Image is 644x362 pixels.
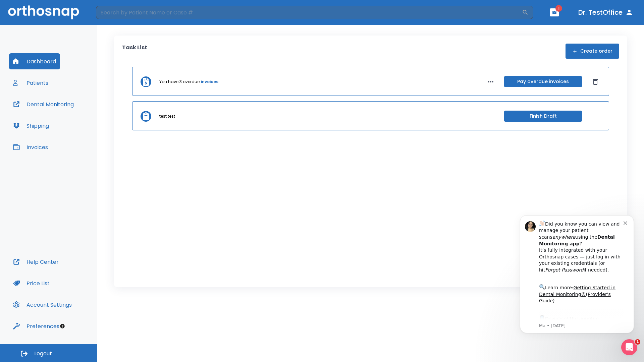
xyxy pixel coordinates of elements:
[9,254,63,270] button: Help Center
[8,5,79,19] img: Orthosnap
[9,96,78,112] button: Dental Monitoring
[9,275,54,291] button: Price List
[122,44,147,59] p: Task List
[96,6,522,19] input: Search by Patient Name or Case #
[9,53,60,69] button: Dashboard
[590,76,601,87] button: Dismiss
[159,79,200,85] p: You have 3 overdue
[59,323,65,329] div: Tooltip anchor
[34,350,52,357] span: Logout
[9,118,53,134] button: Shipping
[9,75,52,91] button: Patients
[504,76,582,87] button: Pay overdue invoices
[159,113,175,119] p: test test
[9,139,52,155] button: Invoices
[566,44,619,59] button: Create order
[576,6,636,18] button: Dr. TestOffice
[510,207,644,359] iframe: Intercom notifications message
[9,318,63,334] button: Preferences
[635,339,640,345] span: 1
[621,339,637,355] iframe: Intercom live chat
[201,79,218,85] a: invoices
[504,111,582,122] button: Finish Draft
[9,297,76,313] button: Account Settings
[555,5,562,12] span: 1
